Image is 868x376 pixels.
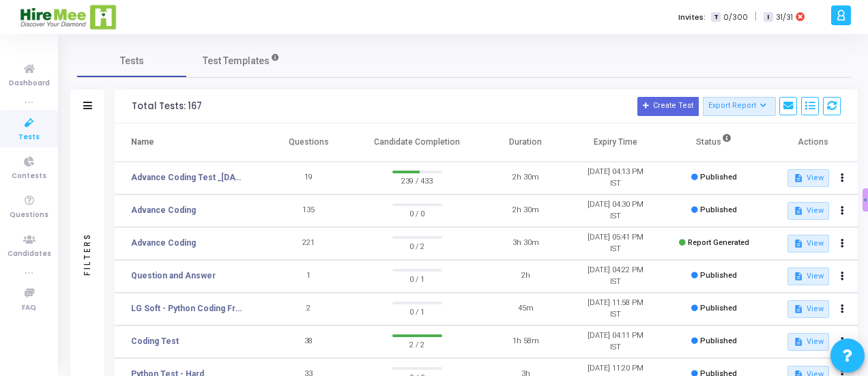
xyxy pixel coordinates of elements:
span: Published [700,304,737,313]
th: Name [115,124,264,162]
label: Invites: [678,12,706,23]
td: 2h [480,260,570,293]
span: Dashboard [9,78,50,89]
span: | [755,10,757,24]
span: Contests [12,171,46,182]
td: [DATE] 04:13 PM IST [570,162,661,194]
span: Candidates [8,248,51,260]
span: 0 / 0 [392,206,442,220]
button: View [787,169,829,187]
td: 45m [480,293,570,326]
th: Expiry Time [570,124,661,162]
button: Create Test [637,97,699,116]
a: Advance Coding [131,237,196,249]
span: 2 / 2 [392,337,442,351]
th: Actions [768,124,858,162]
a: Coding Test [131,335,179,347]
span: 0 / 2 [392,239,442,252]
span: FAQ [22,302,36,314]
button: View [787,202,829,220]
span: I [764,12,772,23]
span: 0/300 [723,12,748,23]
td: 1h 58m [480,326,570,358]
mat-icon: description [793,337,802,347]
td: 2 [264,293,354,326]
div: Total Tests: 167 [132,101,202,112]
span: 239 / 433 [392,173,442,187]
td: [DATE] 11:58 PM IST [570,293,661,326]
th: Questions [264,124,354,162]
span: Questions [10,209,48,221]
mat-icon: description [793,206,802,216]
a: Advance Coding [131,204,196,216]
span: 0 / 1 [392,272,442,285]
span: Published [700,205,737,214]
span: Published [700,173,737,182]
span: Test Templates [203,54,270,68]
button: View [787,267,829,285]
a: Question and Answer [131,270,216,282]
button: View [787,300,829,318]
button: View [787,333,829,351]
span: Tests [120,54,144,68]
mat-icon: description [793,173,802,183]
td: 3h 30m [480,227,570,260]
td: 19 [264,162,354,194]
td: 221 [264,227,354,260]
span: 0 / 1 [392,304,442,318]
td: 2h 30m [480,194,570,227]
th: Candidate Completion [353,124,480,162]
td: 2h 30m [480,162,570,194]
span: T [711,12,720,23]
td: [DATE] 05:41 PM IST [570,227,661,260]
a: LG Soft - Python Coding Fresher AI and ML [131,302,244,315]
td: [DATE] 04:30 PM IST [570,194,661,227]
mat-icon: description [793,304,802,314]
td: 38 [264,326,354,358]
img: logo [19,3,118,31]
a: Advance Coding Test _[DATE] [131,171,244,184]
mat-icon: description [793,272,802,281]
td: 1 [264,260,354,293]
span: Published [700,271,737,280]
span: Report Generated [688,238,749,247]
td: [DATE] 04:11 PM IST [570,326,661,358]
th: Duration [480,124,570,162]
span: Published [700,336,737,345]
mat-icon: description [793,239,802,248]
td: [DATE] 04:22 PM IST [570,260,661,293]
span: Tests [18,132,40,143]
th: Status [660,124,768,162]
button: View [787,235,829,252]
button: Export Report [703,97,776,116]
div: Filters [81,179,93,329]
span: 31/31 [776,12,793,23]
td: 135 [264,194,354,227]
